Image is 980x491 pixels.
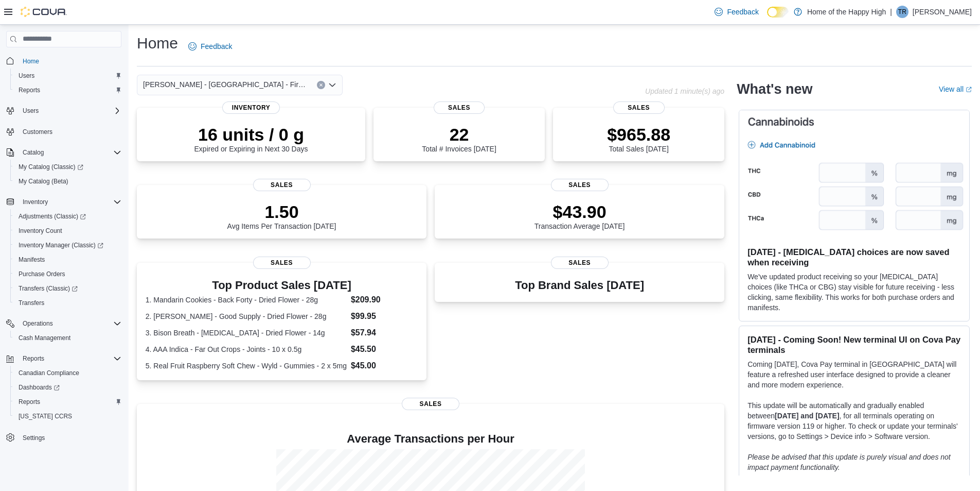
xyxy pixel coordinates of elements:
dt: 3. Bison Breath - [MEDICAL_DATA] - Dried Flower - 14g [146,328,347,338]
span: Reports [14,84,121,96]
a: Users [14,70,39,82]
div: Total Sales [DATE] [607,124,670,153]
button: [US_STATE] CCRS [10,409,126,424]
p: Updated 1 minute(s) ago [645,87,724,95]
span: Sales [434,101,485,114]
span: Inventory [23,198,48,206]
button: Canadian Compliance [10,366,126,380]
em: Please be advised that this update is purely visual and does not impact payment functionality. [747,453,951,471]
a: Settings [19,432,49,444]
span: Canadian Compliance [19,369,79,377]
button: Users [19,105,43,117]
a: Reports [14,84,44,96]
button: Manifests [10,252,126,267]
span: Adjustments (Classic) [14,210,121,223]
span: Purchase Orders [14,268,121,280]
h3: [DATE] - Coming Soon! New terminal UI on Cova Pay terminals [747,334,961,355]
h1: Home [137,33,178,54]
dd: $57.94 [351,327,418,339]
span: My Catalog (Beta) [19,177,68,185]
p: $965.88 [607,124,670,145]
nav: Complex example [6,49,121,472]
span: [PERSON_NAME] - [GEOGRAPHIC_DATA] - Fire & Flower [143,78,307,91]
button: Purchase Orders [10,267,126,281]
span: Customers [19,125,121,138]
span: Settings [23,434,45,442]
a: Transfers (Classic) [10,281,126,296]
dd: $45.50 [351,343,418,355]
span: Operations [23,319,53,328]
dt: 5. Real Fruit Raspberry Soft Chew - Wyld - Gummies - 2 x 5mg [146,361,347,371]
span: Sales [613,101,665,114]
h3: Top Product Sales [DATE] [146,279,418,292]
a: Purchase Orders [14,268,69,280]
button: Reports [2,351,126,366]
svg: External link [966,87,972,93]
div: Transaction Average [DATE] [534,201,625,230]
span: Manifests [19,256,45,264]
span: Users [19,72,34,80]
a: Canadian Compliance [14,367,83,379]
span: Washington CCRS [14,410,121,422]
span: Inventory Manager (Classic) [14,239,121,251]
dd: $99.95 [351,310,418,323]
p: | [890,6,892,18]
a: [US_STATE] CCRS [14,410,76,422]
a: Adjustments (Classic) [10,209,126,224]
a: My Catalog (Beta) [14,175,73,188]
a: Inventory Count [14,225,66,237]
a: Dashboards [10,380,126,395]
p: 1.50 [227,201,336,222]
span: Catalog [19,146,121,159]
button: Operations [2,316,126,331]
p: [PERSON_NAME] [913,6,972,18]
button: Home [2,54,126,69]
span: Users [19,105,121,117]
div: Tayler Ross [896,6,908,18]
p: We've updated product receiving so your [MEDICAL_DATA] choices (like THCa or CBG) stay visible fo... [747,272,961,313]
button: Clear input [317,81,325,89]
button: Operations [19,317,57,330]
span: Inventory Count [14,225,121,237]
p: Coming [DATE], Cova Pay terminal in [GEOGRAPHIC_DATA] will feature a refreshed user interface des... [747,359,961,390]
span: Catalog [23,148,44,157]
span: Transfers (Classic) [14,282,121,295]
button: Inventory [2,195,126,209]
span: Sales [551,257,609,269]
img: Cova [21,7,67,17]
p: 22 [422,124,496,145]
div: Total # Invoices [DATE] [422,124,496,153]
span: Dark Mode [767,18,768,18]
a: Reports [14,396,44,408]
span: Adjustments (Classic) [19,212,86,221]
button: Transfers [10,296,126,310]
span: Transfers [19,299,44,307]
span: Sales [253,179,311,191]
span: Users [14,70,121,82]
span: Dashboards [19,383,60,392]
a: Transfers [14,297,48,309]
span: Reports [19,352,121,365]
dt: 2. [PERSON_NAME] - Good Supply - Dried Flower - 28g [146,311,347,321]
button: My Catalog (Beta) [10,174,126,189]
span: My Catalog (Classic) [14,161,121,173]
button: Inventory Count [10,224,126,238]
a: Home [19,55,43,67]
a: Feedback [184,36,236,57]
span: Feedback [201,41,232,52]
span: Purchase Orders [19,270,65,278]
span: Home [19,55,121,67]
h3: Top Brand Sales [DATE] [515,279,644,292]
span: Customers [23,128,52,136]
a: View allExternal link [939,85,972,93]
button: Open list of options [328,81,336,89]
a: Transfers (Classic) [14,282,82,295]
span: Inventory [19,196,121,208]
span: Transfers [14,297,121,309]
button: Settings [2,430,126,445]
h3: [DATE] - [MEDICAL_DATA] choices are now saved when receiving [747,247,961,267]
span: [US_STATE] CCRS [19,412,72,420]
span: Feedback [727,7,758,17]
a: Adjustments (Classic) [14,210,90,223]
a: My Catalog (Classic) [14,161,87,173]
